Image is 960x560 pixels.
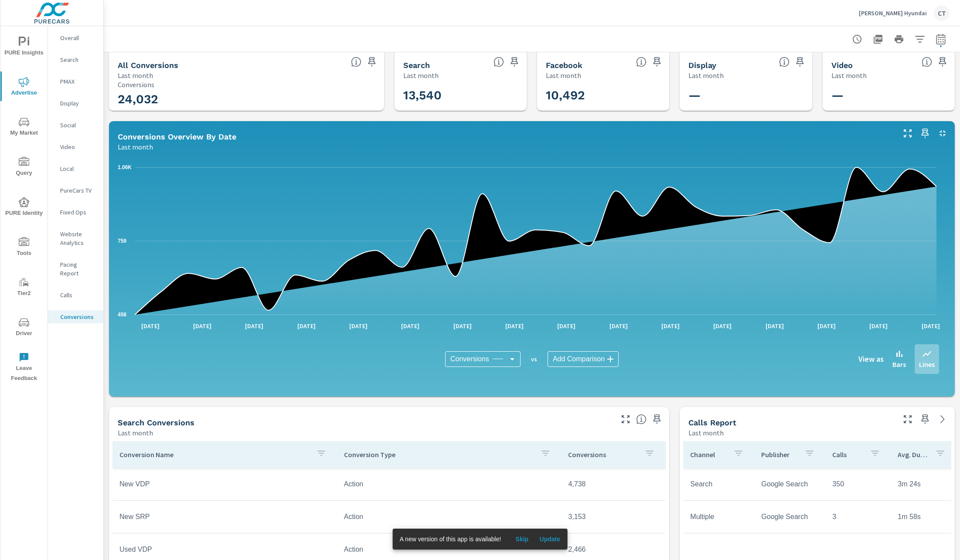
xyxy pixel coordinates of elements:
[683,473,754,495] td: Search
[60,34,96,42] p: Overall
[911,31,929,48] button: Apply Filters
[48,31,103,44] div: Overall
[918,412,932,426] span: Save this to your personalized report
[48,184,103,197] div: PureCars TV
[118,238,126,244] text: 759
[118,142,153,152] p: Last month
[891,473,956,495] td: 3m 24s
[650,412,664,426] span: Save this to your personalized report
[890,31,908,48] button: Print Report
[754,473,825,495] td: Google Search
[898,450,928,459] p: Avg. Duration
[48,75,103,88] div: PMAX
[650,55,664,69] span: Save this to your personalized report
[551,322,582,330] p: [DATE]
[60,164,96,173] p: Local
[3,117,45,138] span: My Market
[112,473,337,495] td: New VDP
[561,506,665,528] td: 3,153
[48,227,103,249] div: Website Analytics
[3,317,45,339] span: Driver
[48,288,103,302] div: Calls
[403,70,439,81] p: Last month
[683,506,754,528] td: Multiple
[3,77,45,98] span: Advertise
[239,322,269,330] p: [DATE]
[936,412,950,426] a: See more details in report
[901,126,915,140] button: Make Fullscreen
[118,61,178,70] h5: All Conversions
[3,197,45,218] span: PURE Identity
[603,322,634,330] p: [DATE]
[548,351,619,367] div: Add Comparison
[891,506,956,528] td: 1m 58s
[60,143,96,151] p: Video
[343,322,374,330] p: [DATE]
[922,57,932,67] span: Video Conversions include Actions, Leads and Unmapped Conversions
[48,206,103,219] div: Fixed Ops
[831,70,867,81] p: Last month
[825,506,891,528] td: 3
[48,140,103,153] div: Video
[759,322,790,330] p: [DATE]
[48,53,103,66] div: Search
[568,450,637,459] p: Conversions
[344,450,534,459] p: Conversion Type
[919,359,935,370] p: Lines
[688,428,724,438] p: Last month
[901,412,915,426] button: Make Fullscreen
[118,428,153,438] p: Last month
[916,322,946,330] p: [DATE]
[403,88,518,103] h3: 13,540
[832,450,863,459] p: Calls
[619,412,633,426] button: Make Fullscreen
[811,322,842,330] p: [DATE]
[60,260,96,278] p: Pacing Report
[831,88,946,103] h3: —
[60,99,96,108] p: Display
[119,450,309,459] p: Conversion Name
[918,126,932,140] span: Save this to your personalized report
[365,55,379,69] span: Save this to your personalized report
[539,535,560,543] span: Update
[400,536,501,543] span: A new version of this app is available!
[60,312,96,321] p: Conversions
[351,57,361,67] span: All Conversions include Actions, Leads and Unmapped Conversions
[761,450,797,459] p: Publisher
[118,81,375,88] p: Conversions
[521,355,548,363] p: vs
[395,322,426,330] p: [DATE]
[48,310,103,323] div: Conversions
[3,352,45,384] span: Leave Feedback
[636,414,647,424] span: Search Conversions include Actions, Leads and Unmapped Conversions
[636,57,647,67] span: All conversions reported from Facebook with duplicates filtered out
[499,322,530,330] p: [DATE]
[60,77,96,86] p: PMAX
[118,92,375,107] h3: 24,032
[60,208,96,217] p: Fixed Ops
[546,70,581,81] p: Last month
[447,322,478,330] p: [DATE]
[688,70,724,81] p: Last month
[936,55,950,69] span: Save this to your personalized report
[118,70,153,81] p: Last month
[187,322,218,330] p: [DATE]
[60,186,96,195] p: PureCars TV
[60,55,96,64] p: Search
[793,55,807,69] span: Save this to your personalized report
[546,61,582,70] h5: Facebook
[450,355,489,363] span: Conversions
[291,322,322,330] p: [DATE]
[0,26,48,387] div: nav menu
[754,506,825,528] td: Google Search
[511,535,532,543] span: Skip
[859,9,927,17] p: [PERSON_NAME] Hyundai
[553,355,605,363] span: Add Comparison
[3,277,45,299] span: Tier2
[403,61,430,70] h5: Search
[707,322,738,330] p: [DATE]
[60,291,96,299] p: Calls
[863,322,894,330] p: [DATE]
[688,418,736,427] h5: Calls Report
[825,473,891,495] td: 350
